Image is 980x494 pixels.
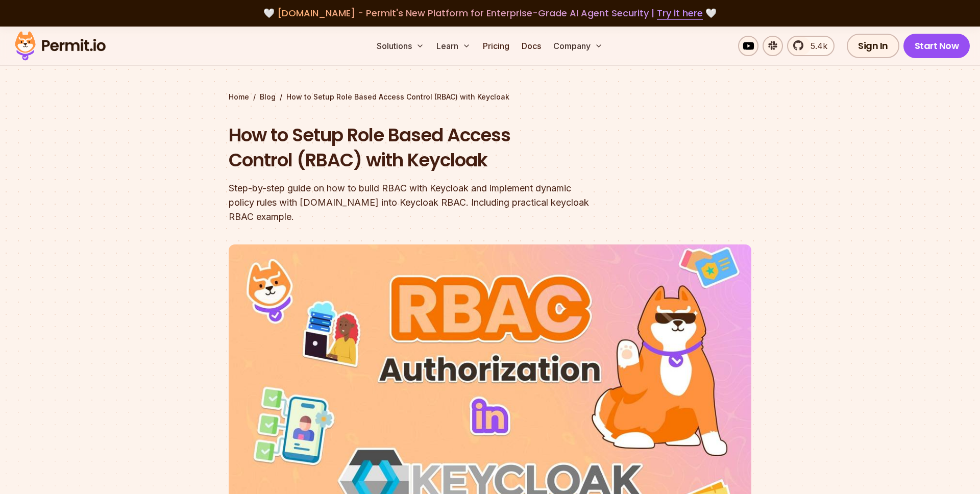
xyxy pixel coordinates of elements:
a: Docs [518,36,545,56]
a: Home [229,92,249,102]
h1: How to Setup Role Based Access Control (RBAC) with Keycloak [229,122,621,173]
a: Sign In [847,34,899,58]
span: 5.4k [804,40,827,52]
span: [DOMAIN_NAME] - Permit's New Platform for Enterprise-Grade AI Agent Security | [277,7,703,19]
a: 5.4k [787,36,835,56]
a: Blog [260,92,276,102]
img: Permit logo [10,29,110,63]
div: / / [229,92,751,102]
div: 🤍 🤍 [24,6,955,20]
div: Step-by-step guide on how to build RBAC with Keycloak and implement dynamic policy rules with [DO... [229,181,621,224]
a: Try it here [657,7,703,20]
button: Solutions [373,36,428,56]
button: Learn [432,36,475,56]
a: Start Now [903,34,970,58]
a: Pricing [479,36,513,56]
button: Company [549,36,607,56]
